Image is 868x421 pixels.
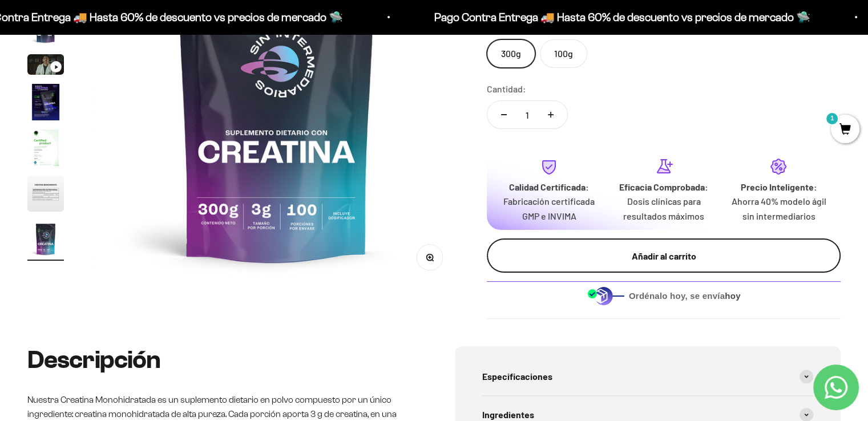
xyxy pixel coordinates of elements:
img: Creatina Monohidrato [27,175,64,212]
button: Reducir cantidad [487,101,520,128]
button: Añadir al carrito [487,238,841,273]
summary: Especificaciones [482,358,814,395]
img: Creatina Monohidrato [27,129,64,166]
strong: Precio Inteligente: [740,181,817,192]
button: Ir al artículo 6 [27,84,64,124]
label: Cantidad: [487,82,526,96]
button: Aumentar cantidad [534,101,567,128]
img: Creatina Monohidrato [27,84,64,120]
strong: Calidad Certificada: [509,181,589,192]
button: Ir al artículo 7 [27,129,64,169]
p: Dosis clínicas para resultados máximos [616,194,712,223]
b: hoy [725,291,740,301]
p: Ahorra 40% modelo ágil sin intermediarios [730,194,827,223]
div: Añadir al carrito [510,249,818,264]
img: Despacho sin intermediarios [587,286,624,305]
button: Ir al artículo 9 [27,221,64,261]
a: 1 [831,124,859,136]
img: Creatina Monohidrato [27,221,64,257]
span: Especificaciones [482,369,552,384]
button: Ir al artículo 5 [27,54,64,78]
p: Pago Contra Entrega 🚚 Hasta 60% de descuento vs precios de mercado 🛸 [431,8,807,26]
strong: Eficacia Comprobada: [619,181,708,192]
button: Ir al artículo 8 [27,175,64,215]
p: Fabricación certificada GMP e INVIMA [500,194,597,223]
h2: Descripción [27,346,414,374]
span: Ordénalo hoy, se envía [629,290,741,302]
mark: 1 [825,112,839,126]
